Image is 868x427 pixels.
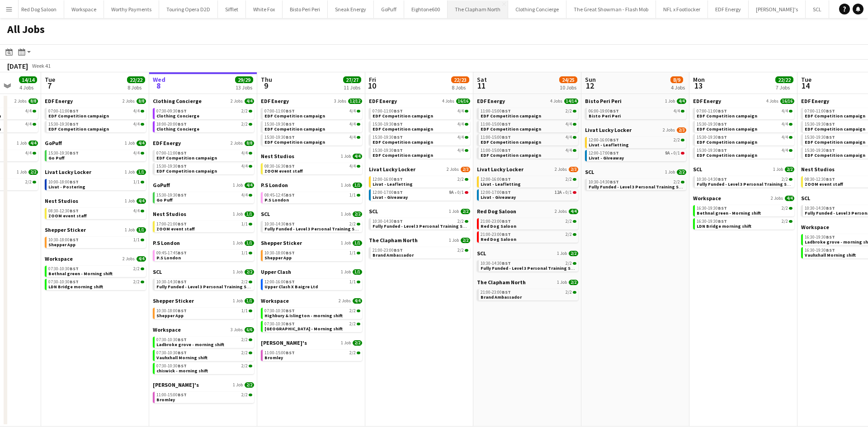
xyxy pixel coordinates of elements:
span: BST [286,163,295,169]
a: 15:30-19:30BST4/4EDF Competition campaign [373,121,468,131]
span: EDF Competition campaign [805,139,865,145]
span: 07:00-11:00 [373,109,403,113]
span: GoPuff [153,182,170,188]
span: EDF Energy [261,98,289,104]
span: 8/8 [137,99,146,104]
span: 4/4 [133,151,140,155]
span: 4/4 [349,122,356,127]
span: BST [826,147,835,153]
span: 2 Jobs [447,167,459,172]
span: 4/4 [25,109,32,113]
span: EDF Competition campaign [481,152,541,158]
span: Livat Lucky Locker [585,127,632,133]
span: 4/4 [782,109,788,113]
span: BST [70,150,79,156]
span: BST [394,134,403,140]
span: 16/16 [780,99,794,104]
span: Livat - Postering [48,184,85,190]
span: SCL [585,169,594,175]
span: 12:00-17:00 [589,151,619,155]
span: Livat - Leafletting [481,181,521,187]
span: 4/4 [25,151,32,155]
span: 2/2 [782,177,788,182]
span: 4/4 [782,148,788,153]
span: 2/2 [25,180,32,184]
span: BST [718,108,727,114]
span: BST [718,134,727,140]
span: 1/1 [137,169,146,175]
button: Sifflet [218,0,246,18]
span: BST [178,163,187,169]
span: EDF Competition campaign [48,126,109,132]
button: SCL [806,0,829,18]
a: 10:30-14:30BST2/2Fully Funded - Level 3 Personal Training Skills Bootcamp [697,176,793,187]
button: GoPuff [374,0,404,18]
span: Nest Studios [261,153,294,160]
span: EDF Competition campaign [805,152,865,158]
span: EDF Competition campaign [373,126,433,132]
span: 15:30-19:30 [373,148,403,153]
span: 4/4 [245,183,254,188]
span: 15:30-19:30 [48,151,79,155]
a: 12:00-16:00BST2/2Livat - Leafletting [589,137,684,147]
span: 4/4 [25,122,32,127]
a: 15:30-19:30BST4/4EDF Competition campaign [373,147,468,158]
span: 4/4 [458,148,464,153]
span: 15:30-19:30 [697,122,727,127]
a: Livat Lucky Locker1 Job1/1 [45,169,146,175]
div: Livat Lucky Locker2 Jobs2/312:00-16:00BST2/2Livat - Leafletting12:00-17:00BST9A•0/1Livat - Giveaway [585,127,686,169]
span: 4/4 [677,99,686,104]
span: EDF Competition campaign [697,113,757,119]
span: 2/2 [566,177,572,182]
span: 2/2 [28,169,38,175]
a: 15:30-19:30BST4/4EDF Competition campaign [264,121,360,131]
span: 4/4 [782,135,788,140]
span: EDF Competition campaign [805,113,865,119]
button: Workspace [64,0,104,18]
span: 4/4 [458,135,464,140]
span: BST [718,147,727,153]
span: Clothing Concierge [156,113,199,119]
span: 4/4 [458,109,464,113]
span: Bisto Peri Peri [589,113,621,119]
span: 07:00-11:00 [156,151,187,155]
span: BST [502,134,511,140]
span: 2/2 [566,109,572,113]
button: The Clapham North [448,0,508,18]
span: 10:30-14:30 [589,180,619,184]
a: GoPuff1 Job4/4 [45,140,146,146]
span: EDF Energy [45,98,73,104]
span: BST [70,121,79,127]
span: 2/2 [677,169,686,175]
span: BST [178,150,187,156]
span: 15:30-19:30 [805,135,835,140]
button: NFL x Footlocker [656,0,708,18]
button: Red Dog Saloon [14,0,64,18]
div: GoPuff1 Job4/415:30-19:30BST4/4Go Puff [153,182,254,211]
span: 8/8 [28,99,38,104]
a: SCL1 Job2/2 [693,166,794,173]
a: Clothing Concierge2 Jobs4/4 [153,98,254,104]
span: 15:30-19:30 [805,148,835,153]
a: 11:00-15:00BST4/4EDF Competition campaign [481,134,576,145]
a: GoPuff1 Job4/4 [153,182,254,188]
div: Clothing Concierge2 Jobs4/407:30-09:30BST2/2Clothing Concierge18:00-20:00BST2/2Clothing Concierge [153,98,254,140]
div: EDF Energy4 Jobs16/1607:00-11:00BST4/4EDF Competition campaign15:30-19:30BST4/4EDF Competition ca... [369,98,470,166]
span: 15:30-19:30 [156,164,187,169]
span: EDF Competition campaign [48,113,109,119]
span: 4/4 [349,109,356,113]
span: BST [826,134,835,140]
button: Touring Opera D2D [159,0,218,18]
a: 08:30-16:30BST4/4ZOOM event staff [264,163,360,174]
span: 4 Jobs [550,99,562,104]
span: 1 Job [341,154,351,159]
span: 2 Jobs [663,127,675,133]
span: 16/16 [456,99,470,104]
span: 1 Job [665,99,675,104]
span: EDF Competition campaign [264,113,325,119]
span: BST [70,179,79,185]
span: EDF Competition campaign [697,152,757,158]
span: 1 Job [341,183,351,188]
div: EDF Energy2 Jobs8/807:00-11:00BST4/4EDF Competition campaign15:30-19:30BST4/4EDF Competition camp... [153,140,254,182]
span: 2/3 [569,167,578,172]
